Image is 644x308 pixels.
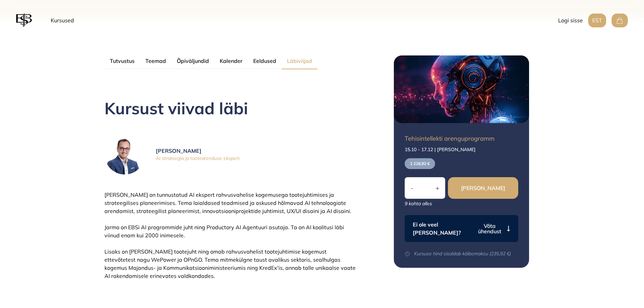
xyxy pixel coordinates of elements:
button: - [405,178,419,198]
span: Jarmo on EBSi AI programmide juht ning Productory AI Agentuuri asutaja. Ta on AI koolitusi läbi v... [104,224,344,239]
button: EST [588,14,606,27]
img: Futuristlik tehisintellekti robot – AI ja kõrgtehnoloogia kujutis [394,55,529,123]
button: Võta ühendust [475,223,510,234]
p: 9 kohta alles [405,200,518,207]
button: Logi sisse [558,14,583,27]
button: Tutvustus [104,53,140,69]
p: AI strateegia ja tootearenduse ekspert [156,155,240,162]
img: EBS logo [16,12,32,28]
p: 1 218,92 € [405,158,435,169]
p: Kursuse hind sisaldab käibemaksu (235,92 €) [405,250,518,257]
button: Eeldused [248,53,282,69]
p: Ei ole veel [PERSON_NAME]? [413,220,473,237]
button: [PERSON_NAME] [448,177,518,199]
p: Tehisintellekti arenguprogramm [405,134,516,143]
a: Kursused [48,14,77,27]
span: Lisaks on [PERSON_NAME] tootejuht ning omab rahvusvahelist tootejuhtimise kogemust ettevõtetest n... [104,248,356,279]
button: Kalender [214,53,248,69]
button: + [430,178,445,198]
h2: Kursust viivad läbi [104,99,359,118]
span: [PERSON_NAME] on tunnustatud AI ekspert rahvusvahelise kogemusega tootejuhtimises ja strateegilis... [104,191,351,214]
button: Läbiviijad [282,53,317,69]
button: Teemad [140,53,171,69]
p: [PERSON_NAME] [156,147,240,155]
p: 15.10 - 17.12 | [PERSON_NAME] [405,146,518,153]
img: Jarmo Tuisk [104,134,145,174]
button: Õpiväljundid [171,53,214,69]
